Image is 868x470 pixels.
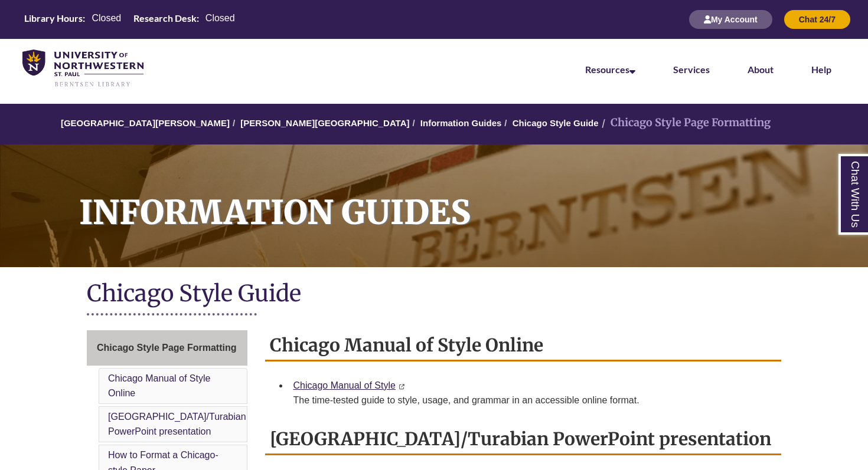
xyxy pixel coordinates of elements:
[92,13,121,23] span: Closed
[129,12,201,25] th: Research Desk:
[108,412,246,437] a: [GEOGRAPHIC_DATA]/Turabian PowerPoint presentation
[513,118,599,128] a: Chicago Style Guide
[19,12,87,25] th: Library Hours:
[689,14,772,24] a: My Account
[293,380,396,390] a: Chicago Manual of Style
[108,373,210,399] a: Chicago Manual of Style Online
[784,10,850,29] button: Chat 24/7
[205,13,235,23] span: Closed
[811,64,831,75] a: Help
[97,343,236,353] span: Chicago Style Page Formatting
[784,14,850,24] a: Chat 24/7
[19,12,239,28] a: Hours Today
[265,330,782,361] h2: Chicago Manual of Style Online
[585,64,635,75] a: Resources
[87,279,781,310] h1: Chicago Style Guide
[293,393,772,407] div: The time-tested guide to style, usage, and grammar in an accessible online format.
[240,118,409,128] a: [PERSON_NAME][GEOGRAPHIC_DATA]
[689,10,772,29] button: My Account
[87,330,247,366] a: Chicago Style Page Formatting
[22,50,143,88] img: UNWSP Library Logo
[265,424,782,455] h2: [GEOGRAPHIC_DATA]/Turabian PowerPoint presentation
[599,114,771,132] li: Chicago Style Page Formatting
[61,118,230,128] a: [GEOGRAPHIC_DATA][PERSON_NAME]
[19,12,239,27] table: Hours Today
[748,64,774,75] a: About
[420,118,502,128] a: Information Guides
[673,64,710,75] a: Services
[398,384,404,389] i: This link opens in a new window
[66,144,868,252] h1: Information Guides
